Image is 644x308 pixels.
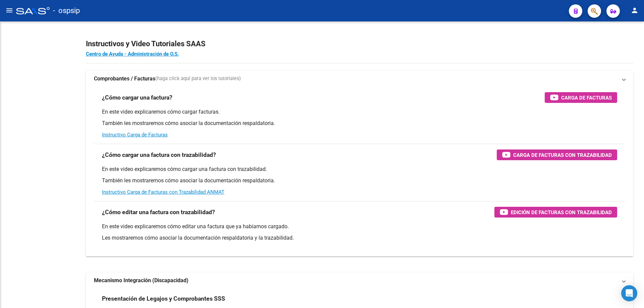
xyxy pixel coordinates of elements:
span: Carga de Facturas con Trazabilidad [513,151,612,159]
a: Instructivo Carga de Facturas con Trazabilidad ANMAT [102,189,224,195]
span: Edición de Facturas con Trazabilidad [511,208,612,217]
span: - ospsip [53,3,80,18]
p: También les mostraremos cómo asociar la documentación respaldatoria. [102,120,617,127]
p: Les mostraremos cómo asociar la documentación respaldatoria y la trazabilidad. [102,234,617,242]
mat-expansion-panel-header: Mecanismo Integración (Discapacidad) [86,272,633,289]
mat-icon: menu [5,6,13,14]
button: Carga de Facturas con Trazabilidad [497,149,617,160]
h3: ¿Cómo cargar una factura con trazabilidad? [102,150,216,160]
mat-expansion-panel-header: Comprobantes / Facturas(haga click aquí para ver los tutoriales) [86,71,633,87]
a: Instructivo Carga de Facturas [102,132,168,138]
button: Edición de Facturas con Trazabilidad [494,207,617,218]
h3: ¿Cómo cargar una factura? [102,93,172,102]
strong: Comprobantes / Facturas [94,75,155,82]
a: Centro de Ayuda - Administración de O.S. [86,51,179,57]
div: Comprobantes / Facturas(haga click aquí para ver los tutoriales) [86,87,633,256]
h3: ¿Cómo editar una factura con trazabilidad? [102,207,215,217]
p: En este video explicaremos cómo editar una factura que ya habíamos cargado. [102,223,617,230]
p: También les mostraremos cómo asociar la documentación respaldatoria. [102,177,617,184]
div: Open Intercom Messenger [621,285,637,301]
button: Carga de Facturas [545,92,617,103]
strong: Mecanismo Integración (Discapacidad) [94,277,189,284]
mat-icon: person [631,6,639,14]
p: En este video explicaremos cómo cargar una factura con trazabilidad. [102,166,617,173]
span: Carga de Facturas [561,94,612,102]
h3: Presentación de Legajos y Comprobantes SSS [102,294,225,303]
p: En este video explicaremos cómo cargar facturas. [102,108,617,116]
span: (haga click aquí para ver los tutoriales) [155,75,241,82]
h2: Instructivos y Video Tutoriales SAAS [86,38,633,50]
